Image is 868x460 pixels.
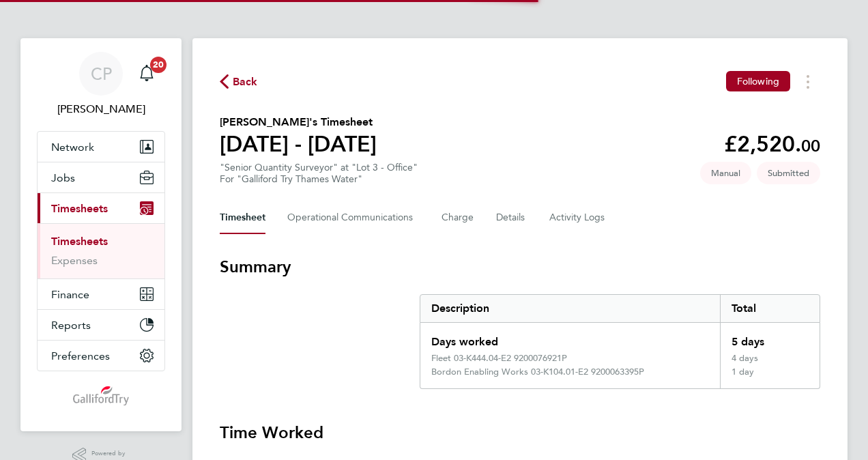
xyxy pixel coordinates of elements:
[287,201,420,234] button: Operational Communications
[220,130,377,158] h1: [DATE] - [DATE]
[420,295,720,322] div: Description
[51,254,98,267] a: Expenses
[220,162,418,185] div: "Senior Quantity Surveyor" at "Lot 3 - Office"
[37,101,165,117] span: Caroline Parkes
[51,202,108,215] span: Timesheets
[496,201,527,234] button: Details
[737,75,779,87] span: Following
[757,162,820,184] span: This timesheet is Submitted.
[233,74,258,90] span: Back
[51,319,91,332] span: Reports
[720,323,820,353] div: 5 days
[38,162,164,192] button: Jobs
[38,193,164,223] button: Timesheets
[38,310,164,340] button: Reports
[220,173,418,185] div: For "Galliford Try Thames Water"
[220,201,265,234] button: Timesheet
[37,52,165,117] a: CP[PERSON_NAME]
[720,353,820,366] div: 4 days
[38,279,164,309] button: Finance
[796,71,820,92] button: Timesheets Menu
[801,136,820,156] span: 00
[20,38,182,431] nav: Main navigation
[91,448,130,459] span: Powered by
[420,323,720,353] div: Days worked
[720,366,820,388] div: 1 day
[724,131,820,157] app-decimal: £2,520.
[73,385,130,407] img: gallifordtry-logo-retina.png
[38,223,164,278] div: Timesheets
[431,366,644,377] div: Bordon Enabling Works 03-K104.01-E2 9200063395P
[549,201,607,234] button: Activity Logs
[38,341,164,371] button: Preferences
[51,288,89,301] span: Finance
[37,385,165,407] a: Go to home page
[38,132,164,162] button: Network
[150,57,167,73] span: 20
[700,162,751,184] span: This timesheet was manually created.
[133,52,160,96] a: 20
[720,295,820,322] div: Total
[51,141,94,154] span: Network
[51,171,75,184] span: Jobs
[220,422,820,444] h3: Time Worked
[51,349,110,362] span: Preferences
[220,114,377,130] h2: [PERSON_NAME]'s Timesheet
[51,235,108,248] a: Timesheets
[220,73,258,90] button: Back
[220,256,820,278] h3: Summary
[91,65,112,83] span: CP
[420,294,820,389] div: Summary
[431,353,567,364] div: Fleet 03-K444.04-E2 9200076921P
[726,71,790,91] button: Following
[442,201,474,234] button: Charge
